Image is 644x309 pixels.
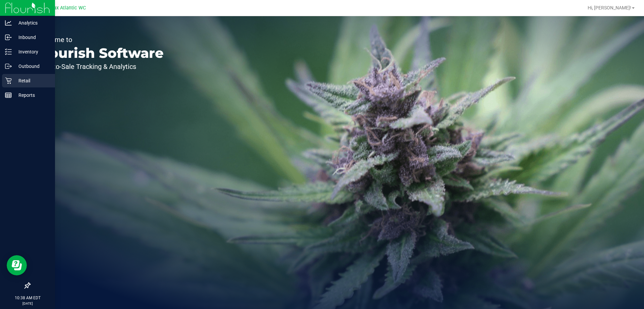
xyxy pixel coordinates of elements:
[12,62,52,70] p: Outbound
[12,77,52,85] p: Retail
[5,48,12,55] inline-svg: Inventory
[12,33,52,41] p: Inbound
[51,5,86,11] span: Jax Atlantic WC
[588,5,631,10] span: Hi, [PERSON_NAME]!
[5,77,12,84] inline-svg: Retail
[5,20,12,26] inline-svg: Analytics
[36,36,164,43] p: Welcome to
[3,295,52,301] p: 10:38 AM EDT
[3,301,52,306] p: [DATE]
[5,63,12,70] inline-svg: Outbound
[36,63,164,70] p: Seed-to-Sale Tracking & Analytics
[5,34,12,41] inline-svg: Inbound
[12,91,52,99] p: Reports
[7,255,27,275] iframe: Resource center
[36,46,164,60] p: Flourish Software
[5,92,12,99] inline-svg: Reports
[12,19,52,27] p: Analytics
[12,48,52,56] p: Inventory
